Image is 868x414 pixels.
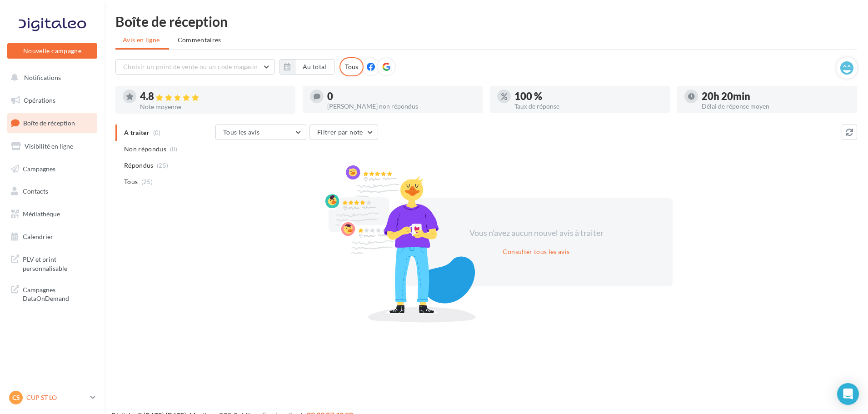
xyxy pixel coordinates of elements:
[5,113,99,133] a: Boîte de réception
[702,103,850,110] div: Délai de réponse moyen
[170,145,178,153] span: (0)
[23,187,48,195] span: Contacts
[514,103,663,110] div: Taux de réponse
[5,182,99,201] a: Contacts
[5,280,99,307] a: Campagnes DataOnDemand
[458,227,614,239] div: Vous n'avez aucun nouvel avis à traiter
[124,177,138,186] span: Tous
[140,104,288,110] div: Note moyenne
[7,389,97,406] a: CS CUP ST LO
[115,59,274,75] button: Choisir un point de vente ou un code magasin
[5,68,95,87] button: Notifications
[23,119,75,127] span: Boîte de réception
[5,160,99,179] a: Campagnes
[23,284,94,303] span: Campagnes DataOnDemand
[279,59,334,75] button: Au total
[24,96,55,104] span: Opérations
[23,233,53,240] span: Calendrier
[23,253,94,273] span: PLV et print personnalisable
[7,43,97,59] button: Nouvelle campagne
[140,91,288,102] div: 4.8
[124,161,154,170] span: Répondus
[178,36,221,44] span: Commentaires
[295,59,334,75] button: Au total
[5,91,99,110] a: Opérations
[5,137,99,156] a: Visibilité en ligne
[327,91,475,101] div: 0
[24,74,61,81] span: Notifications
[23,165,55,172] span: Campagnes
[25,142,73,150] span: Visibilité en ligne
[215,125,306,140] button: Tous les avis
[702,91,850,101] div: 20h 20min
[115,15,857,28] div: Boîte de réception
[23,210,60,218] span: Médiathèque
[499,246,573,257] button: Consulter tous les avis
[141,178,153,185] span: (25)
[26,393,87,402] p: CUP ST LO
[514,91,663,101] div: 100 %
[5,227,99,246] a: Calendrier
[837,383,859,405] div: Open Intercom Messenger
[12,393,20,402] span: CS
[123,63,258,70] span: Choisir un point de vente ou un code magasin
[223,128,260,136] span: Tous les avis
[309,125,378,140] button: Filtrer par note
[5,205,99,224] a: Médiathèque
[327,103,475,110] div: [PERSON_NAME] non répondus
[5,249,99,276] a: PLV et print personnalisable
[339,57,364,76] div: Tous
[124,145,166,154] span: Non répondus
[157,162,168,169] span: (25)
